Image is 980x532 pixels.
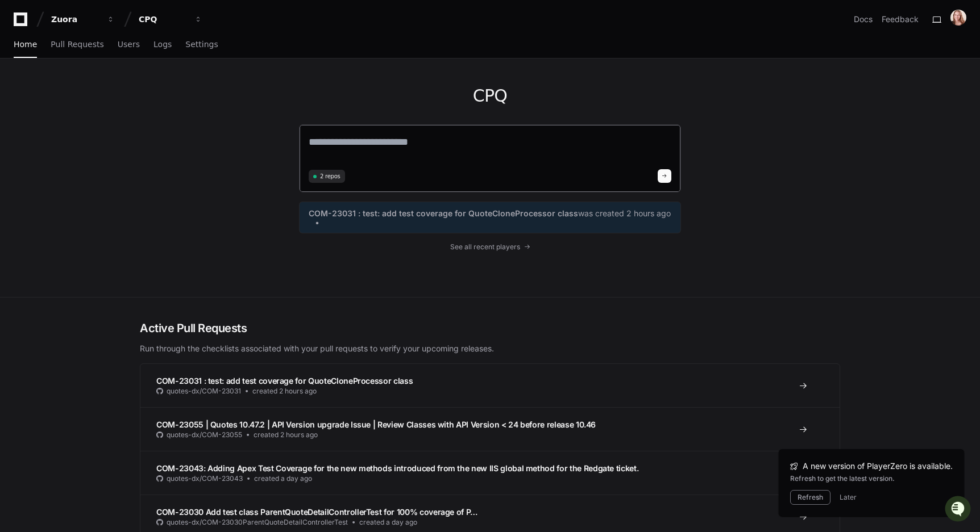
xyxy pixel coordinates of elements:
div: We're available if you need us! [39,96,144,105]
button: Later [840,493,857,502]
a: COM-23043: Adding Apex Test Coverage for the new methods introduced from the new IIS global metho... [140,451,840,495]
div: CPQ [139,14,188,25]
button: CPQ [134,9,207,30]
iframe: Open customer support [944,495,974,525]
a: Powered byPylon [80,119,138,128]
button: Start new chat [193,88,207,102]
span: A new version of PlayerZero is available. [803,460,953,472]
img: ACg8ocIU-Sb2BxnMcntMXmziFCr-7X-gNNbgA1qH7xs1u4x9U1zCTVyX=s96-c [950,10,966,26]
div: Refresh to get the latest version. [790,474,953,483]
a: Users [118,32,140,58]
span: COM-23055 | Quotes 10.47.2 | API Version upgrade Issue | Review Classes with API Version < 24 bef... [156,420,596,429]
a: Docs [854,14,873,25]
span: See all recent players [450,242,520,252]
a: COM-23031 : test: add test coverage for QuoteCloneProcessor classwas created 2 hours ago [309,208,671,227]
span: Users [118,41,140,48]
button: Feedback [882,14,919,25]
span: created a day ago [359,518,417,527]
span: Settings [185,41,218,48]
div: Zuora [51,14,100,25]
a: Settings [185,32,218,58]
span: 2 repos [320,172,340,181]
span: created 2 hours ago [252,387,317,396]
a: Pull Requests [51,32,103,58]
span: COM-23031 : test: add test coverage for QuoteCloneProcessor class [156,376,413,386]
h2: Active Pull Requests [140,320,840,336]
span: COM-23031 : test: add test coverage for QuoteCloneProcessor class [309,208,578,219]
span: created a day ago [254,474,312,483]
button: Zuora [47,9,119,30]
a: Logs [153,32,172,58]
span: Pylon [113,119,138,128]
span: COM-23043: Adding Apex Test Coverage for the new methods introduced from the new IIS global metho... [156,463,638,473]
span: quotes-dx/COM-23030ParentQuoteDetailControllerTest [167,518,348,527]
img: PlayerZero [11,11,34,34]
span: created 2 hours ago [254,430,318,439]
span: was created 2 hours ago [578,208,671,219]
span: quotes-dx/COM-23043 [167,474,243,483]
img: 1756235613930-3d25f9e4-fa56-45dd-b3ad-e072dfbd1548 [11,85,32,105]
span: quotes-dx/COM-23055 [167,430,242,439]
a: COM-23031 : test: add test coverage for QuoteCloneProcessor classquotes-dx/COM-23031created 2 hou... [140,364,840,407]
div: Start new chat [39,85,186,96]
span: Home [14,41,37,48]
h1: CPQ [299,86,681,106]
span: COM-23030 Add test class ParentQuoteDetailControllerTest for 100% coverage of P… [156,507,477,517]
button: Refresh [790,490,830,505]
p: Run through the checklists associated with your pull requests to verify your upcoming releases. [140,343,840,354]
span: quotes-dx/COM-23031 [167,387,241,396]
a: Home [14,32,37,58]
span: Pull Requests [51,41,103,48]
a: See all recent players [299,242,681,252]
span: Logs [153,41,172,48]
div: Welcome [11,45,207,64]
a: COM-23055 | Quotes 10.47.2 | API Version upgrade Issue | Review Classes with API Version < 24 bef... [140,407,840,451]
